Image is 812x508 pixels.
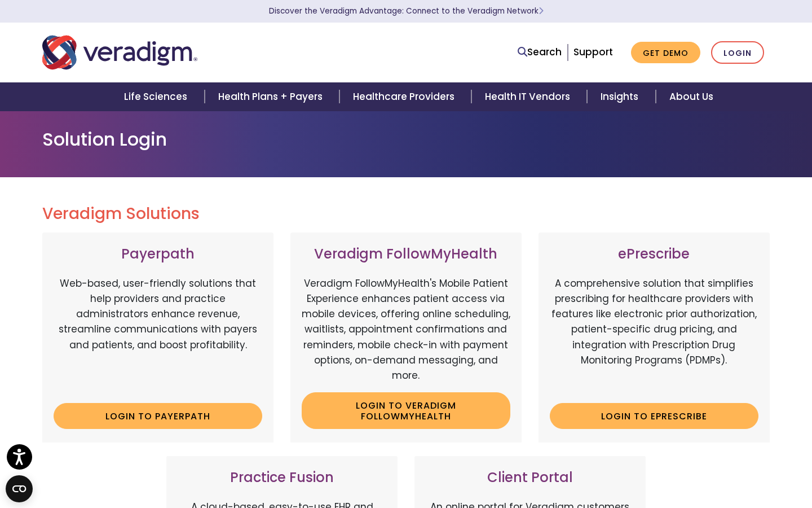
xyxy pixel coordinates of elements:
[205,82,339,111] a: Health Plans + Payers
[178,470,386,486] h3: Practice Fusion
[550,276,758,395] p: A comprehensive solution that simplifies prescribing for healthcare providers with features like ...
[42,129,770,150] h1: Solution Login
[518,45,562,60] a: Search
[573,45,613,59] a: Support
[302,246,510,262] h3: Veradigm FollowMyHealth
[426,470,634,486] h3: Client Portal
[6,475,33,502] button: Open CMP widget
[631,42,700,64] a: Get Demo
[339,82,471,111] a: Healthcare Providers
[269,6,544,16] a: Discover the Veradigm Advantage: Connect to the Veradigm NetworkLearn More
[656,82,727,111] a: About Us
[54,276,262,395] p: Web-based, user-friendly solutions that help providers and practice administrators enhance revenu...
[587,82,655,111] a: Insights
[54,403,262,429] a: Login to Payerpath
[54,246,262,262] h3: Payerpath
[711,41,764,64] a: Login
[550,246,758,262] h3: ePrescribe
[42,34,197,71] img: Veradigm logo
[302,276,510,383] p: Veradigm FollowMyHealth's Mobile Patient Experience enhances patient access via mobile devices, o...
[42,204,770,224] h2: Veradigm Solutions
[539,6,544,16] span: Learn More
[111,82,204,111] a: Life Sciences
[550,403,758,429] a: Login to ePrescribe
[471,82,587,111] a: Health IT Vendors
[302,392,510,429] a: Login to Veradigm FollowMyHealth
